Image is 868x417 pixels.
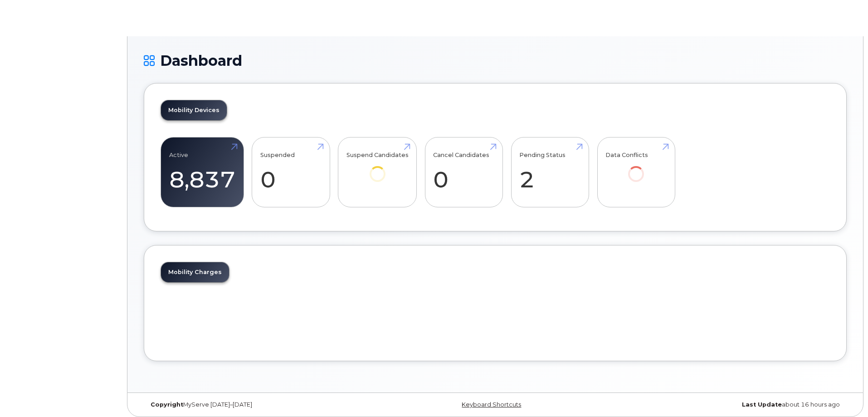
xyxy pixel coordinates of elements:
a: Pending Status 2 [519,142,580,202]
div: about 16 hours ago [612,401,847,408]
strong: Last Update [742,401,782,408]
a: Suspend Candidates [346,142,409,195]
h1: Dashboard [144,53,847,69]
div: MyServe [DATE]–[DATE] [144,401,378,408]
a: Mobility Charges [161,262,229,282]
a: Active 8,837 [169,142,235,202]
strong: Copyright [151,401,183,408]
a: Cancel Candidates 0 [433,142,494,202]
a: Mobility Devices [161,100,227,120]
a: Data Conflicts [605,142,667,195]
a: Suspended 0 [260,142,322,202]
a: Keyboard Shortcuts [462,401,521,408]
